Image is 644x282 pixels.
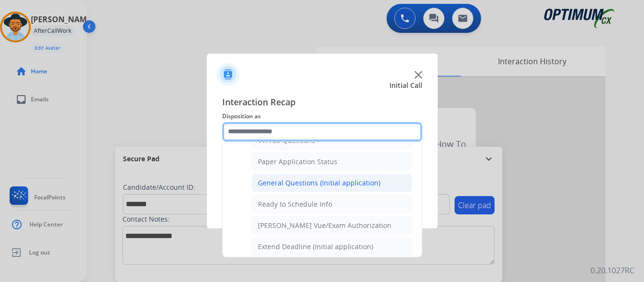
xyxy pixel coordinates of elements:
[222,111,422,122] span: Disposition as
[389,81,422,90] span: Initial Call
[222,95,422,111] span: Interaction Recap
[258,221,391,230] div: [PERSON_NAME] Vue/Exam Authorization
[258,242,373,252] div: Extend Deadline (Initial application)
[258,157,337,167] div: Paper Application Status
[258,178,380,188] div: General Questions (Initial application)
[590,265,634,276] p: 0.20.1027RC
[258,199,332,209] div: Ready to Schedule Info
[216,63,240,86] img: contactIcon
